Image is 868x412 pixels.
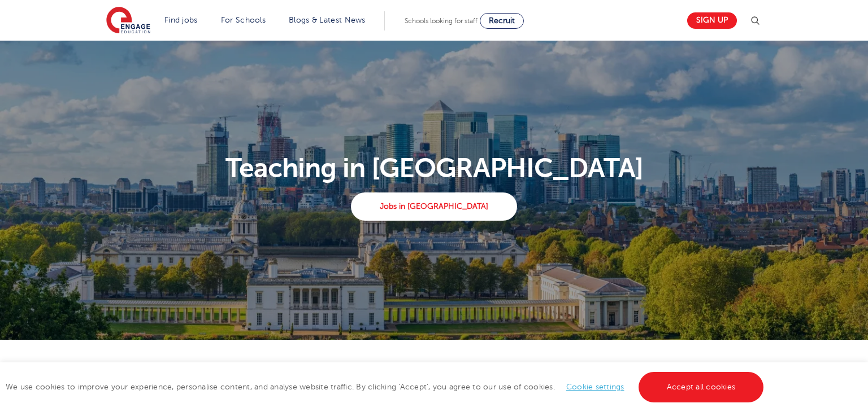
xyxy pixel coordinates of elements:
a: Blogs & Latest News [289,16,366,24]
a: For Schools [221,16,266,24]
a: Accept all cookies [639,372,764,402]
a: Sign up [687,12,737,29]
a: Find jobs [164,16,198,24]
p: Teaching in [GEOGRAPHIC_DATA] [100,155,769,182]
span: We use cookies to improve your experience, personalise content, and analyse website traffic. By c... [6,383,766,391]
span: Recruit [489,16,515,25]
span: Schools looking for staff [405,17,478,25]
a: Jobs in [GEOGRAPHIC_DATA] [351,192,517,221]
a: Cookie settings [566,383,624,391]
img: Engage Education [106,7,150,35]
a: Recruit [480,13,524,29]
